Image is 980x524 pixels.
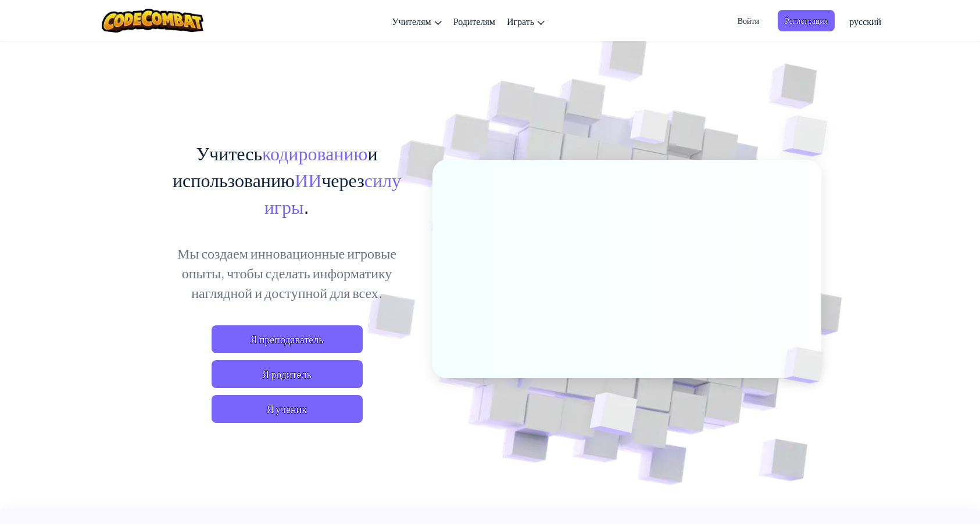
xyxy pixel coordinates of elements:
a: Я преподаватель [212,325,363,353]
font: Учителям [392,15,431,27]
font: Регистрация [785,15,828,26]
font: Я преподаватель [251,332,324,346]
font: через [321,168,364,191]
button: Регистрация [778,10,835,31]
img: Перекрывающиеся кубы [764,323,852,408]
font: Мы создаем инновационные игровые опыты, чтобы сделать информатику наглядной и доступной для всех. [177,244,396,301]
a: русский [843,5,887,37]
font: Я ученик [267,402,307,415]
font: Играть [507,15,534,27]
a: Я родитель [212,360,363,388]
font: кодированию [262,141,367,164]
font: Учитесь [196,141,262,164]
img: Логотип CodeCombat [102,9,203,33]
img: Перекрывающиеся кубы [561,368,666,464]
a: Играть [501,5,550,37]
a: Учителям [386,5,448,37]
button: Войти [731,10,766,31]
img: Перекрывающиеся кубы [609,87,692,173]
button: Я ученик [212,395,363,423]
font: ИИ [295,168,321,191]
font: Войти [738,15,759,26]
font: . [303,195,309,218]
font: Я родитель [262,367,311,381]
font: Родителям [453,15,495,27]
a: Родителям [448,5,501,37]
font: русский [849,15,881,27]
img: Перекрывающиеся кубы [759,87,860,185]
